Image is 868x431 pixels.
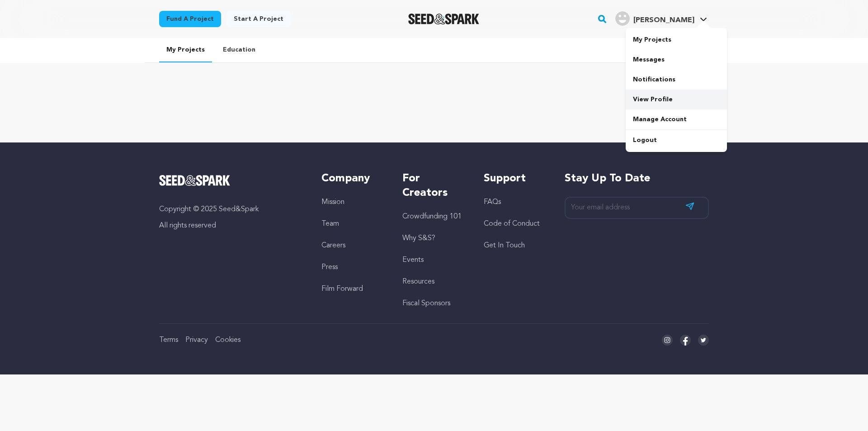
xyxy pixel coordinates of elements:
[402,300,450,307] a: Fiscal Sponsors
[321,242,345,249] a: Careers
[408,14,479,24] img: Seed&Spark Logo Dark Mode
[408,14,479,24] a: Seed&Spark Homepage
[216,38,263,62] a: Education
[626,90,727,109] a: View Profile
[484,242,525,249] a: Get In Touch
[402,278,434,285] a: Resources
[565,171,709,186] h5: Stay up to date
[626,130,727,150] a: Logout
[615,11,694,26] div: davies J.'s Profile
[185,336,208,344] a: Privacy
[626,109,727,129] a: Manage Account
[159,38,212,62] a: My Projects
[226,11,291,27] a: Start a project
[321,199,344,206] a: Mission
[321,264,338,271] a: Press
[613,9,709,28] span: davies J.'s Profile
[626,70,727,90] a: Notifications
[626,30,727,50] a: My Projects
[613,9,709,26] a: davies J.'s Profile
[159,336,178,344] a: Terms
[321,285,363,293] a: Film Forward
[159,220,303,231] p: All rights reserved
[402,235,435,242] a: Why S&S?
[402,213,462,220] a: Crowdfunding 101
[615,11,630,26] img: user.png
[626,50,727,70] a: Messages
[215,336,241,344] a: Cookies
[633,17,694,24] span: [PERSON_NAME]
[484,220,540,227] a: Code of Conduct
[484,199,501,206] a: FAQs
[159,204,303,215] p: Copyright © 2025 Seed&Spark
[159,175,303,186] a: Seed&Spark Homepage
[402,171,465,200] h5: For Creators
[321,220,339,227] a: Team
[402,256,424,264] a: Events
[565,197,709,219] input: Your email address
[159,175,230,186] img: Seed&Spark Logo
[159,11,221,27] a: Fund a project
[321,171,384,186] h5: Company
[484,171,547,186] h5: Support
